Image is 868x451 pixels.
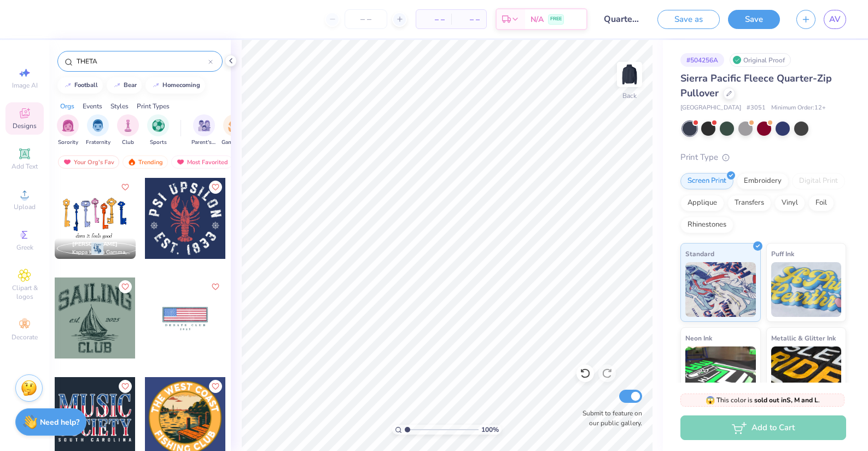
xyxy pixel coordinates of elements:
[680,53,724,67] div: # 504256A
[122,119,134,132] img: Club Image
[5,284,44,301] span: Clipart & logos
[829,13,841,26] span: AV
[680,195,724,211] div: Applique
[222,138,247,147] span: Game Day
[127,158,136,166] img: trending.gif
[706,395,820,405] span: This color is .
[12,81,38,90] span: Image AI
[754,396,818,404] strong: sold out in S, M and L
[481,425,499,435] span: 100 %
[57,114,79,147] button: filter button
[222,114,247,147] div: filter for Game Day
[83,101,102,111] div: Events
[685,262,756,317] img: Standard
[117,114,139,147] div: filter for Club
[727,195,771,211] div: Transfers
[657,10,720,29] button: Save as
[171,155,233,169] div: Most Favorited
[11,333,38,342] span: Decorate
[619,63,640,85] img: Back
[191,114,217,147] button: filter button
[680,173,733,189] div: Screen Print
[145,77,205,94] button: homecoming
[747,103,766,113] span: # 3051
[63,82,72,89] img: trend_line.gif
[531,14,544,25] span: N/A
[706,395,715,406] span: 😱
[62,119,74,132] img: Sorority Image
[228,119,241,132] img: Game Day Image
[137,101,170,111] div: Print Types
[150,138,167,147] span: Sports
[58,138,78,147] span: Sorority
[728,10,780,29] button: Save
[222,114,247,147] button: filter button
[771,332,836,344] span: Metallic & Glitter Ink
[40,417,79,427] strong: Need help?
[191,138,217,147] span: Parent's Weekend
[680,151,846,164] div: Print Type
[119,380,132,393] button: Like
[58,155,119,169] div: Your Org's Fav
[191,114,217,147] div: filter for Parent's Weekend
[774,195,805,211] div: Vinyl
[596,8,649,30] input: Untitled Design
[13,122,37,130] span: Designs
[110,101,129,111] div: Styles
[124,82,137,88] div: bear
[423,14,445,25] span: – –
[771,103,826,113] span: Minimum Order: 12 +
[16,243,33,252] span: Greek
[680,103,741,113] span: [GEOGRAPHIC_DATA]
[824,10,846,29] a: AV
[162,82,200,88] div: homecoming
[122,138,134,147] span: Club
[147,114,169,147] button: filter button
[147,114,169,147] div: filter for Sports
[550,15,562,23] span: FREE
[117,114,139,147] button: filter button
[771,346,842,401] img: Metallic & Glitter Ink
[72,240,118,248] span: [PERSON_NAME]
[576,408,642,428] label: Submit to feature on our public gallery.
[680,72,832,100] span: Sierra Pacific Fleece Quarter-Zip Pullover
[345,9,387,29] input: – –
[74,82,98,88] div: football
[119,280,132,293] button: Like
[458,14,480,25] span: – –
[152,82,160,89] img: trend_line.gif
[771,262,842,317] img: Puff Ink
[75,56,208,67] input: Try "Alpha"
[119,181,132,194] button: Like
[123,155,168,169] div: Trending
[622,91,637,101] div: Back
[737,173,789,189] div: Embroidery
[685,332,712,344] span: Neon Ink
[63,158,72,166] img: most_fav.gif
[57,114,79,147] div: filter for Sorority
[107,77,142,94] button: bear
[86,114,110,147] div: filter for Fraternity
[792,173,845,189] div: Digital Print
[92,119,104,132] img: Fraternity Image
[198,119,211,132] img: Parent's Weekend Image
[176,158,185,166] img: most_fav.gif
[60,101,74,111] div: Orgs
[86,138,110,147] span: Fraternity
[152,119,165,132] img: Sports Image
[86,114,110,147] button: filter button
[209,280,222,293] button: Like
[72,248,131,257] span: Kappa Kappa Gamma, [GEOGRAPHIC_DATA][US_STATE]
[730,53,791,67] div: Original Proof
[209,181,222,194] button: Like
[14,203,36,211] span: Upload
[771,248,794,259] span: Puff Ink
[685,248,714,259] span: Standard
[685,346,756,401] img: Neon Ink
[808,195,834,211] div: Foil
[209,380,222,393] button: Like
[57,77,103,94] button: football
[680,217,733,233] div: Rhinestones
[113,82,121,89] img: trend_line.gif
[11,162,38,171] span: Add Text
